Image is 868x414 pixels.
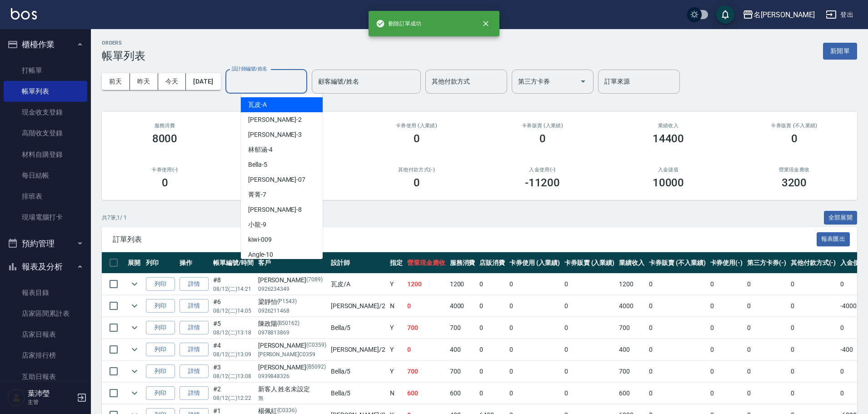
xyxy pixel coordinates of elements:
button: 列印 [146,299,175,313]
td: 0 [788,295,838,317]
td: 0 [477,274,507,295]
h2: 營業現金應收 [742,167,846,173]
td: [PERSON_NAME] /2 [329,339,388,360]
td: 0 [745,339,788,360]
button: 今天 [158,73,186,90]
td: 0 [708,274,745,295]
button: expand row [128,386,141,400]
h3: -11200 [525,176,560,189]
div: 名[PERSON_NAME] [753,9,815,20]
td: 600 [448,383,478,404]
td: 0 [788,317,838,339]
td: #2 [211,383,256,404]
div: [PERSON_NAME] [258,363,326,372]
p: (C0359) [306,341,326,350]
a: 詳情 [180,364,209,379]
td: 4000 [448,295,478,317]
td: 0 [477,339,507,360]
td: 700 [617,361,647,382]
img: Logo [11,8,37,20]
td: 0 [745,295,788,317]
td: 0 [647,317,708,339]
td: 0 [788,383,838,404]
td: 0 [562,274,617,295]
p: 共 7 筆, 1 / 1 [102,214,127,222]
img: Person [7,389,25,407]
td: N [388,383,405,404]
th: 服務消費 [448,252,478,274]
td: Y [388,361,405,382]
th: 客戶 [256,252,329,274]
p: (B50162) [277,319,300,329]
td: 0 [647,295,708,317]
a: 報表匯出 [817,234,850,243]
td: 400 [617,339,647,360]
th: 業績收入 [617,252,647,274]
div: [PERSON_NAME] [258,341,326,350]
td: 0 [708,361,745,382]
button: close [476,14,496,34]
span: Bella -5 [248,160,267,170]
td: 0 [477,383,507,404]
button: Open [576,74,590,89]
p: [PERSON_NAME]C0359 [258,350,326,359]
td: Bella /5 [329,317,388,339]
td: 0 [562,295,617,317]
td: 0 [745,361,788,382]
span: [PERSON_NAME] -07 [248,175,305,185]
a: 詳情 [180,386,209,400]
h3: 3200 [782,176,807,189]
td: 700 [405,317,448,339]
h3: 0 [791,132,798,145]
h2: 入金儲值 [616,167,720,173]
button: 前天 [102,73,130,90]
td: 1200 [405,274,448,295]
h3: 10000 [653,176,684,189]
td: 700 [405,361,448,382]
td: 0 [507,317,562,339]
p: 08/12 (二) 14:21 [213,285,254,293]
button: 列印 [146,386,175,400]
td: #3 [211,361,256,382]
p: 08/12 (二) 13:09 [213,350,254,359]
span: 瓦皮 -A [248,100,267,110]
a: 詳情 [180,277,209,291]
button: 名[PERSON_NAME] [739,5,818,24]
h3: 0 [162,176,168,189]
p: 0978813869 [258,329,326,337]
th: 展開 [125,252,144,274]
td: 0 [477,295,507,317]
th: 第三方卡券(-) [745,252,788,274]
h2: 卡券販賣 (不入業績) [742,123,846,129]
td: 0 [507,295,562,317]
span: [PERSON_NAME] -3 [248,130,302,140]
th: 卡券使用 (入業績) [507,252,562,274]
td: 700 [448,361,478,382]
button: 預約管理 [4,232,87,255]
button: 列印 [146,343,175,357]
td: Y [388,274,405,295]
button: expand row [128,343,141,356]
a: 互助日報表 [4,366,87,387]
div: 新客人 姓名未設定 [258,384,326,394]
h3: 0 [414,176,420,189]
button: 列印 [146,364,175,379]
td: 0 [708,295,745,317]
span: 訂單列表 [113,235,817,244]
th: 指定 [388,252,405,274]
td: 0 [647,383,708,404]
th: 列印 [144,252,177,274]
td: 600 [617,383,647,404]
span: 林郁涵 -4 [248,145,273,155]
td: 0 [647,274,708,295]
td: #8 [211,274,256,295]
a: 現場電腦打卡 [4,207,87,228]
h2: ORDERS [102,40,145,46]
td: 4000 [617,295,647,317]
th: 操作 [177,252,211,274]
h2: 卡券販賣 (入業績) [490,123,594,129]
a: 詳情 [180,321,209,335]
td: 0 [745,383,788,404]
button: 登出 [822,6,857,23]
td: 0 [788,274,838,295]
